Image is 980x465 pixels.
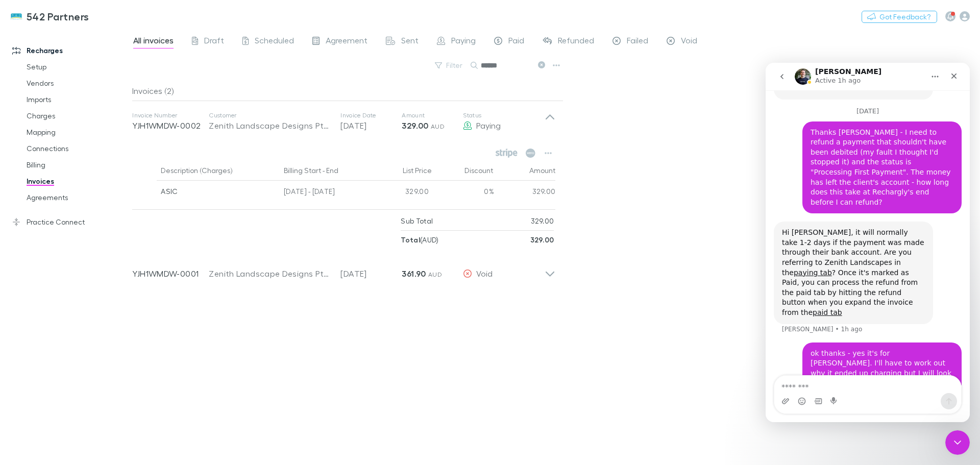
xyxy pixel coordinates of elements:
p: YJH1WMDW-0002 [132,119,209,132]
div: 0% [433,181,494,205]
div: Melonie says… [8,59,196,159]
span: Void [476,268,493,278]
div: Hi [PERSON_NAME], it will normally take 1-2 days if the payment was made through their bank accou... [8,159,167,261]
p: Sub Total [401,212,433,230]
div: Thanks [PERSON_NAME] - I need to refund a payment that shouldn't have been debited (my fault I th... [37,59,196,151]
div: ok thanks - yes it's for [PERSON_NAME]. I'll have to work out why it ended up charging but I will... [45,286,188,336]
span: Paying [451,35,476,48]
p: Customer [209,111,330,119]
button: Gif picker [48,334,57,342]
span: AUD [431,123,445,130]
button: Upload attachment [16,334,24,342]
span: Scheduled [255,35,294,48]
p: [DATE] [340,267,402,280]
span: All invoices [133,35,174,48]
strong: 361.90 [402,268,426,279]
strong: 329.00 [530,235,554,244]
a: 542 Partners [4,4,95,29]
span: Refunded [558,35,594,48]
div: ASIC [161,181,276,202]
button: Emoji picker [32,334,40,342]
h3: 542 Partners [27,10,89,22]
div: 329.00 [372,181,433,205]
a: Billing [16,157,138,173]
div: Invoice NumberYJH1WMDW-0002CustomerZenith Landscape Designs Pty LtdInvoice Date[DATE]Amount329.00... [124,101,563,142]
span: Sent [401,35,419,48]
a: Setup [16,59,138,75]
iframe: Intercom live chat [766,63,970,422]
div: Thanks [PERSON_NAME] - I need to refund a payment that shouldn't have been debited (my fault I th... [45,65,188,145]
div: YJH1WMDW-0001Zenith Landscape Designs Pty Ltd[DATE]361.90 AUDVoid [124,249,563,290]
button: Got Feedback? [862,11,937,23]
div: Zenith Landscape Designs Pty Ltd [209,119,330,132]
a: Charges [16,108,138,124]
iframe: Intercom live chat [945,430,970,455]
a: Imports [16,91,138,108]
a: Agreements [16,189,138,206]
strong: Total [401,235,420,244]
button: Filter [430,59,469,71]
span: AUD [428,271,442,278]
a: paid tab [47,246,77,254]
div: Hi [PERSON_NAME], it will normally take 1-2 days if the payment was made through their bank accou... [16,165,159,255]
p: YJH1WMDW-0001 [132,267,209,280]
div: [DATE] - [DATE] [280,181,372,205]
a: Mapping [16,124,138,140]
div: [PERSON_NAME] • 1h ago [16,263,96,270]
span: Void [681,35,697,48]
p: Status [463,111,545,119]
div: [DATE] [8,45,196,59]
img: 542 Partners's Logo [10,10,22,22]
span: Paid [508,35,524,48]
a: Recharges [2,42,138,59]
span: Failed [627,35,648,48]
p: Invoice Number [132,111,209,119]
span: Agreement [326,35,367,48]
span: Paying [476,120,501,130]
button: Send a message… [175,330,191,347]
p: ( AUD ) [401,231,438,249]
textarea: Message… [9,313,195,330]
button: Start recording [65,334,73,342]
div: Alex says… [8,159,196,279]
strong: 329.00 [402,120,428,131]
div: Melonie says… [8,280,196,354]
a: Connections [16,140,138,157]
p: Invoice Date [340,111,402,119]
span: Draft [204,35,224,48]
div: ok thanks - yes it's for [PERSON_NAME]. I'll have to work out why it ended up charging but I will... [37,280,196,342]
div: Zenith Landscape Designs Pty Ltd [209,267,330,280]
p: 329.00 [531,212,554,230]
a: Practice Connect [2,214,138,230]
div: 329.00 [494,181,556,205]
a: Vendors [16,75,138,91]
a: Invoices [16,173,138,189]
p: [DATE] [340,119,402,132]
p: Amount [402,111,463,119]
a: paying tab [28,206,66,214]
